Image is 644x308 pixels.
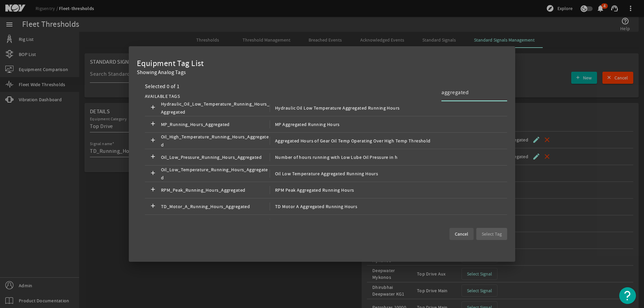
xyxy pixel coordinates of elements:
span: Oil_Low_Temperature_Running_Hours_Aggregated [161,166,270,182]
span: Hydraulic Oil Low Temperature Aggregated Running Hours [270,104,400,112]
mat-icon: add [149,104,157,112]
span: RPM Peak Aggregated Running Hours [270,186,354,194]
span: RPM_Peak_Running_Hours_Aggregated [161,186,270,194]
mat-icon: add [149,170,157,178]
span: Number of hours running with Low Lube Oil Pressure in h [270,153,397,161]
span: TD_Motor_B_Running_Hours_Aggregated [161,219,270,227]
mat-icon: add [149,186,157,194]
span: TD Motor B Aggregated Running Hours [270,219,357,227]
input: Search Tag Names [441,88,502,97]
span: TD Motor A Aggregated Running Hours [270,202,357,210]
mat-icon: add [149,137,157,145]
mat-icon: add [149,219,157,227]
div: AVAILABLE TAGS [145,92,180,100]
span: Cancel [455,231,468,237]
h3: Showing Analog Tags [137,68,507,77]
mat-icon: add [149,153,157,161]
span: Hydraulic_Oil_Low_Temperature_Running_Hours_Aggregated [161,100,270,116]
button: Open Resource Center [619,287,636,304]
span: Aggregated Hours of Gear Oil Temp Operating Over High Temp Threshold [270,137,431,145]
span: TD_Motor_A_Running_Hours_Aggregated [161,202,270,210]
span: Oil Low Temperature Aggregated Running Hours [270,170,378,178]
span: Oil_High_Temperature_Running_Hours_Aggregated [161,133,270,149]
span: MP_Running_Hours_Aggregated [161,120,270,128]
mat-icon: add [149,120,157,128]
span: Oil_Low_Pressure_Running_Hours_Aggregated [161,153,270,161]
mat-icon: add [149,202,157,210]
div: Selected 0 of 1 [137,82,507,90]
span: MP Aggregated Running Hours [270,120,340,128]
button: Cancel [449,228,474,240]
div: Equipment Tag List [137,60,507,68]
